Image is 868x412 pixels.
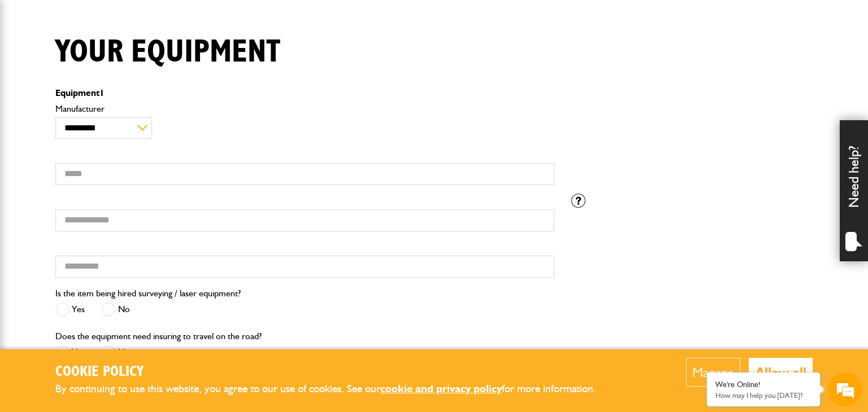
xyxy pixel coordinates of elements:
[715,380,811,389] div: We're Online!
[55,345,85,360] label: Yes
[55,289,241,298] label: Is the item being hired surveying / laser equipment?
[55,303,85,317] label: Yes
[102,303,130,317] label: No
[55,332,262,341] label: Does the equipment need insuring to travel on the road?
[380,382,502,395] a: cookie and privacy policy
[55,89,554,98] p: Equipment
[55,104,554,113] label: Manufacturer
[99,87,105,98] span: 1
[686,358,740,387] button: Manage
[102,345,130,360] label: No
[55,363,615,381] h2: Cookie Policy
[55,33,280,71] h1: Your equipment
[749,358,813,387] button: Allow all
[55,380,615,398] p: By continuing to use this website, you agree to our use of cookies. See our for more information.
[715,391,811,400] p: How may I help you today?
[840,120,868,261] div: Need help?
